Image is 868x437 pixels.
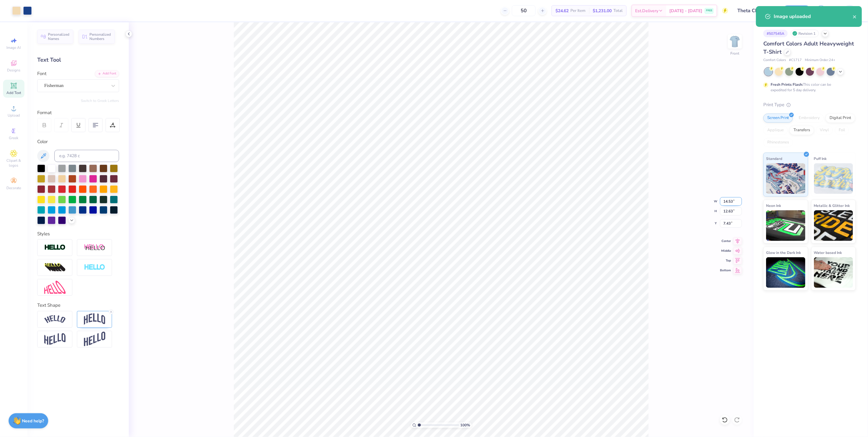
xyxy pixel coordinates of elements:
[22,418,44,424] strong: Need help?
[805,58,835,63] span: Minimum Order: 24 +
[814,257,853,288] img: Water based Ink
[37,109,120,116] div: Format
[720,239,731,243] span: Center
[835,126,849,135] div: Foil
[44,315,66,323] img: Arc
[7,45,21,50] span: Image AI
[766,257,805,288] img: Glow in the Dark Ink
[771,82,803,87] strong: Fresh Prints Flash:
[771,82,846,93] div: This color can be expedited for 5 day delivery.
[555,8,569,14] span: $24.62
[84,244,105,251] img: Shadow
[790,126,814,135] div: Transfers
[814,210,853,241] img: Metallic & Glitter Ink
[81,98,119,103] button: Switch to Greek Letters
[84,264,105,271] img: Negative Space
[763,114,793,123] div: Screen Print
[613,8,623,14] span: Total
[8,113,20,118] span: Upload
[44,263,66,273] img: 3d Illusion
[795,114,824,123] div: Embroidery
[461,422,470,428] span: 100 %
[763,101,856,108] div: Print Type
[731,51,740,56] div: Front
[720,249,731,253] span: Middle
[720,268,731,273] span: Bottom
[814,155,827,162] span: Puff Ink
[44,333,66,345] img: Flag
[826,114,855,123] div: Digital Print
[774,13,853,20] div: Image uploaded
[763,40,854,56] span: Comfort Colors Adult Heavyweight T-Shirt
[3,158,24,168] span: Clipart & logos
[816,126,833,135] div: Vinyl
[512,5,536,16] input: – –
[706,9,712,13] span: FREE
[95,70,119,77] div: Add Font
[763,30,788,37] div: # 507545A
[84,313,105,325] img: Arch
[814,202,850,209] span: Metallic & Glitter Ink
[48,32,70,41] span: Personalized Names
[84,332,105,347] img: Rise
[763,138,793,147] div: Rhinestones
[763,58,786,63] span: Comfort Colors
[54,150,119,162] input: e.g. 7428 c
[6,186,21,190] span: Decorate
[37,302,119,309] div: Text Shape
[9,135,19,140] span: Greek
[766,163,805,194] img: Standard
[766,202,781,209] span: Neon Ink
[6,90,21,95] span: Add Text
[766,155,782,162] span: Standard
[37,138,119,145] div: Color
[814,163,853,194] img: Puff Ink
[89,32,111,41] span: Personalized Numbers
[44,244,66,251] img: Stroke
[766,210,805,241] img: Neon Ink
[635,8,658,14] span: Est. Delivery
[729,35,741,48] img: Front
[791,30,819,37] div: Revision 1
[766,249,801,256] span: Glow in the Dark Ink
[789,58,802,63] span: # C1717
[44,281,66,294] img: Free Distort
[37,230,119,237] div: Styles
[853,13,857,20] button: close
[720,258,731,263] span: Top
[814,249,842,256] span: Water based Ink
[733,5,778,17] input: Untitled Design
[669,8,702,14] span: [DATE] - [DATE]
[570,8,585,14] span: Per Item
[593,8,612,14] span: $1,231.00
[37,70,46,77] label: Font
[763,126,788,135] div: Applique
[7,68,20,73] span: Designs
[37,56,119,64] div: Text Tool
